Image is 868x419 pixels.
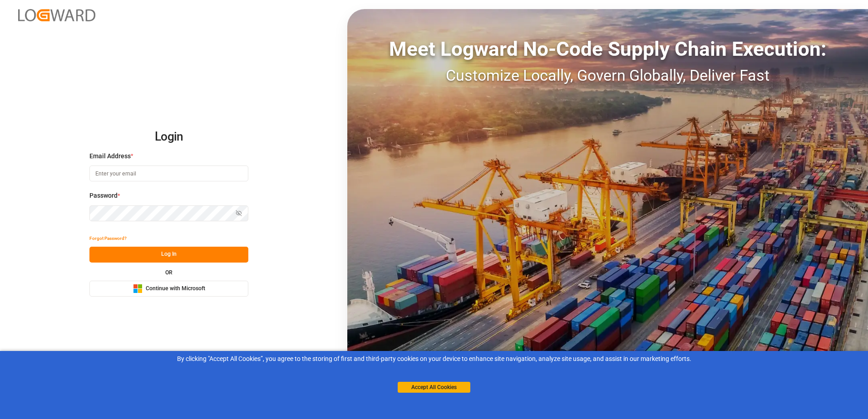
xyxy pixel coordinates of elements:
button: Accept All Cookies [398,382,470,393]
small: OR [165,270,173,275]
div: Meet Logward No-Code Supply Chain Execution: [347,34,868,64]
button: Log In [89,247,248,263]
button: Continue with Microsoft [89,281,248,297]
div: Customize Locally, Govern Globally, Deliver Fast [347,64,868,87]
h2: Login [89,122,248,151]
img: Logward_new_orange.png [18,9,95,21]
span: Password [89,191,118,200]
span: Email Address [89,151,131,161]
div: By clicking "Accept All Cookies”, you agree to the storing of first and third-party cookies on yo... [6,354,862,364]
button: Forgot Password? [89,231,127,247]
span: Continue with Microsoft [146,285,205,293]
input: Enter your email [89,166,248,181]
